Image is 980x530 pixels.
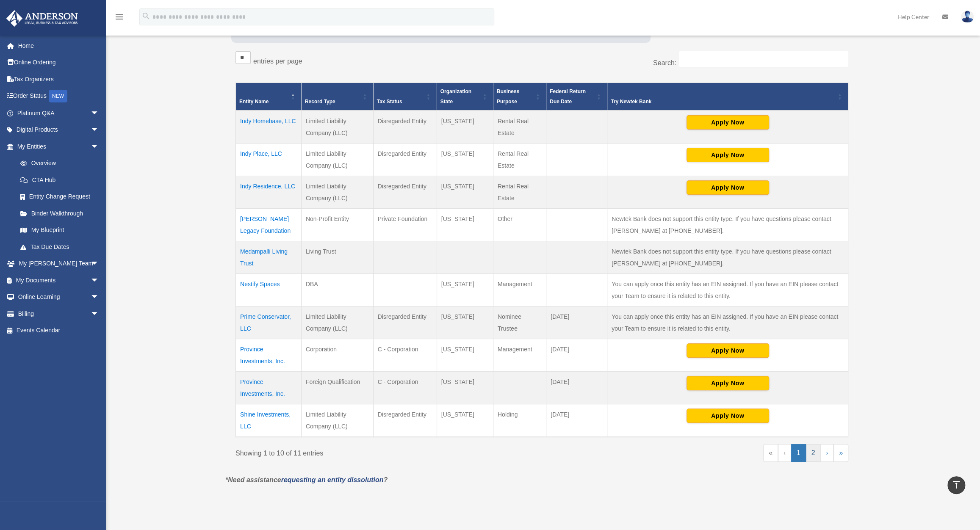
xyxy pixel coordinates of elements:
[437,404,493,437] td: [US_STATE]
[497,88,519,105] span: Business Purpose
[373,176,437,208] td: Disregarded Entity
[239,99,269,105] span: Entity Name
[235,444,536,459] div: Showing 1 to 10 of 11 entries
[301,176,373,208] td: Limited Liability Company (LLC)
[546,371,607,404] td: [DATE]
[91,289,108,306] span: arrow_drop_down
[6,121,112,138] a: Digital Productsarrow_drop_down
[301,339,373,371] td: Corporation
[763,444,778,462] a: First
[951,480,961,490] i: vertical_align_top
[550,88,586,105] span: Federal Return Due Date
[373,110,437,144] td: Disregarded Entity
[91,105,108,122] span: arrow_drop_down
[236,176,302,208] td: Indy Residence, LLC
[281,476,384,483] a: requesting an entity dissolution
[141,11,151,21] i: search
[493,110,546,144] td: Rental Real Estate
[607,83,848,110] th: Try Newtek Bank : Activate to sort
[91,138,108,155] span: arrow_drop_down
[493,404,546,437] td: Holding
[493,83,546,110] th: Business Purpose: Activate to sort
[301,306,373,339] td: Limited Liability Company (LLC)
[373,306,437,339] td: Disregarded Entity
[6,272,112,289] a: My Documentsarrow_drop_down
[373,208,437,241] td: Private Foundation
[687,343,769,358] button: Apply Now
[611,97,835,107] div: Try Newtek Bank
[437,339,493,371] td: [US_STATE]
[806,444,821,462] a: 2
[437,306,493,339] td: [US_STATE]
[437,208,493,241] td: [US_STATE]
[687,409,769,423] button: Apply Now
[493,176,546,208] td: Rental Real Estate
[91,272,108,289] span: arrow_drop_down
[301,273,373,306] td: DBA
[607,241,848,273] td: Newtek Bank does not support this entity type. If you have questions please contact [PERSON_NAME]...
[373,371,437,404] td: C - Corporation
[493,273,546,306] td: Management
[6,255,112,272] a: My [PERSON_NAME] Teamarrow_drop_down
[546,404,607,437] td: [DATE]
[6,305,112,322] a: Billingarrow_drop_down
[653,59,676,66] label: Search:
[236,404,302,437] td: Shine Investments, LLC
[12,238,108,255] a: Tax Due Dates
[373,143,437,176] td: Disregarded Entity
[305,99,335,105] span: Record Type
[437,83,493,110] th: Organization State: Activate to sort
[6,71,112,88] a: Tax Organizers
[12,188,108,205] a: Entity Change Request
[687,376,769,390] button: Apply Now
[91,305,108,323] span: arrow_drop_down
[437,273,493,306] td: [US_STATE]
[301,371,373,404] td: Foreign Qualification
[373,404,437,437] td: Disregarded Entity
[493,339,546,371] td: Management
[546,339,607,371] td: [DATE]
[820,444,833,462] a: Next
[236,371,302,404] td: Province Investments, Inc.
[301,83,373,110] th: Record Type: Activate to sort
[253,58,302,65] label: entries per page
[301,143,373,176] td: Limited Liability Company (LLC)
[236,273,302,306] td: Nestify Spaces
[6,37,112,54] a: Home
[12,155,103,172] a: Overview
[6,54,112,71] a: Online Ordering
[91,255,108,273] span: arrow_drop_down
[493,306,546,339] td: Nominee Trustee
[791,444,806,462] a: 1
[437,110,493,144] td: [US_STATE]
[236,241,302,273] td: Medampalli Living Trust
[493,143,546,176] td: Rental Real Estate
[225,476,388,483] em: *Need assistance ?
[236,83,302,110] th: Entity Name: Activate to invert sorting
[236,110,302,144] td: Indy Homebase, LLC
[778,444,791,462] a: Previous
[687,180,769,195] button: Apply Now
[6,322,112,339] a: Events Calendar
[301,208,373,241] td: Non-Profit Entity
[6,289,112,306] a: Online Learningarrow_drop_down
[961,11,974,23] img: User Pic
[687,115,769,130] button: Apply Now
[947,476,965,494] a: vertical_align_top
[236,143,302,176] td: Indy Place, LLC
[12,171,108,188] a: CTA Hub
[607,273,848,306] td: You can apply once this entity has an EIN assigned. If you have an EIN please contact your Team t...
[377,99,402,105] span: Tax Status
[91,121,108,139] span: arrow_drop_down
[114,15,125,22] a: menu
[437,371,493,404] td: [US_STATE]
[12,205,108,222] a: Binder Walkthrough
[49,90,67,102] div: NEW
[607,306,848,339] td: You can apply once this entity has an EIN assigned. If you have an EIN please contact your Team t...
[546,83,607,110] th: Federal Return Due Date: Activate to sort
[301,110,373,144] td: Limited Liability Company (LLC)
[437,143,493,176] td: [US_STATE]
[114,12,125,22] i: menu
[236,208,302,241] td: [PERSON_NAME] Legacy Foundation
